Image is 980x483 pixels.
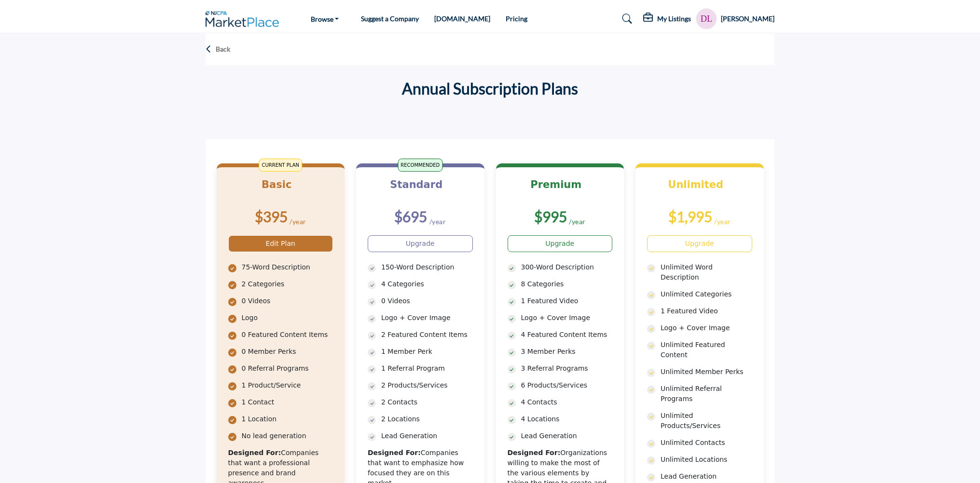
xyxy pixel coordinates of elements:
[521,262,613,272] p: 300-Word Description
[521,296,613,306] p: 1 Featured Video
[228,235,333,252] a: Edit Plan
[242,414,333,424] p: 1 Location
[521,397,613,407] p: 4 Contacts
[242,296,333,306] p: 0 Videos
[381,330,473,340] p: 2 Featured Content Items
[521,279,613,289] p: 8 Categories
[242,347,333,357] p: 0 Member Perks
[521,330,613,340] p: 4 Featured Content Items
[506,14,527,23] a: Pricing
[381,279,473,289] p: 4 Categories
[661,262,752,282] p: Unlimited Word Description
[381,347,473,357] p: 1 Member Perk
[521,414,613,424] p: 4 Locations
[434,14,490,23] a: [DOMAIN_NAME]
[228,449,281,456] b: Designed For:
[361,14,419,23] a: Suggest a Company
[661,438,752,448] p: Unlimited Contacts
[647,235,752,252] a: Upgrade
[569,217,586,226] sub: /year
[661,289,752,299] p: Unlimited Categories
[661,384,752,404] p: Unlimited Referral Programs
[661,471,752,482] p: Lead Generation
[381,431,473,441] p: Lead Generation
[714,217,731,226] sub: /year
[381,363,473,374] p: 1 Referral Program
[259,159,302,172] span: CURRENT PLAN
[381,313,473,323] p: Logo + Cover Image
[521,363,613,374] p: 3 Referral Programs
[255,208,288,225] b: $395
[661,323,752,333] p: Logo + Cover Image
[262,179,291,190] b: Basic
[661,340,752,360] p: Unlimited Featured Content
[206,11,284,27] img: Site Logo
[242,431,333,441] p: No lead generation
[304,12,346,26] a: Browse
[530,179,581,190] b: Premium
[613,11,638,27] a: Search
[534,208,567,225] b: $995
[508,235,613,252] a: Upgrade
[381,296,473,306] p: 0 Videos
[381,380,473,390] p: 2 Products/Services
[216,44,230,54] p: Back
[242,380,333,390] p: 1 Product/Service
[668,179,723,190] b: Unlimited
[661,455,752,465] p: Unlimited Locations
[696,8,717,29] button: Show hide supplier dropdown
[402,77,578,100] h2: Annual Subscription Plans
[242,363,333,374] p: 0 Referral Programs
[521,380,613,390] p: 6 Products/Services
[242,330,333,340] p: 0 Featured Content Items
[661,367,752,377] p: Unlimited Member Perks
[643,13,691,25] div: My Listings
[657,14,691,23] h5: My Listings
[368,449,421,456] b: Designed For:
[508,449,561,456] b: Designed For:
[521,431,613,441] p: Lead Generation
[394,208,427,225] b: $695
[429,217,446,226] sub: /year
[521,313,613,323] p: Logo + Cover Image
[661,306,752,316] p: 1 Featured Video
[661,411,752,431] p: Unlimited Products/Services
[398,159,442,172] span: RECOMMENDED
[368,235,473,252] a: Upgrade
[381,262,473,272] p: 150-Word Description
[242,397,333,407] p: 1 Contact
[381,397,473,407] p: 2 Contacts
[242,279,333,289] p: 2 Categories
[521,347,613,357] p: 3 Member Perks
[721,14,774,24] h5: [PERSON_NAME]
[242,262,333,272] p: 75-Word Description
[242,313,333,323] p: Logo
[381,414,473,424] p: 2 Locations
[668,208,712,225] b: $1,995
[290,217,306,226] sub: /year
[390,179,442,190] b: Standard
